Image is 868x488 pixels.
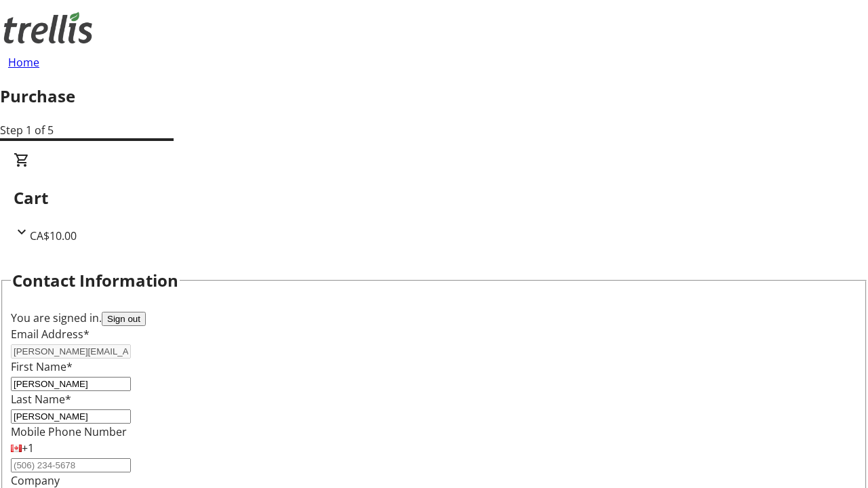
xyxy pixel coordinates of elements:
label: Company [11,473,60,488]
label: Last Name* [11,392,71,407]
div: CartCA$10.00 [14,152,854,244]
span: CA$10.00 [30,228,77,243]
label: Email Address* [11,327,90,342]
h2: Cart [14,186,854,210]
input: (506) 234-5678 [11,458,131,472]
div: You are signed in. [11,310,857,326]
label: First Name* [11,359,73,374]
label: Mobile Phone Number [11,424,127,439]
h2: Contact Information [12,268,178,293]
button: Sign out [102,312,146,326]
